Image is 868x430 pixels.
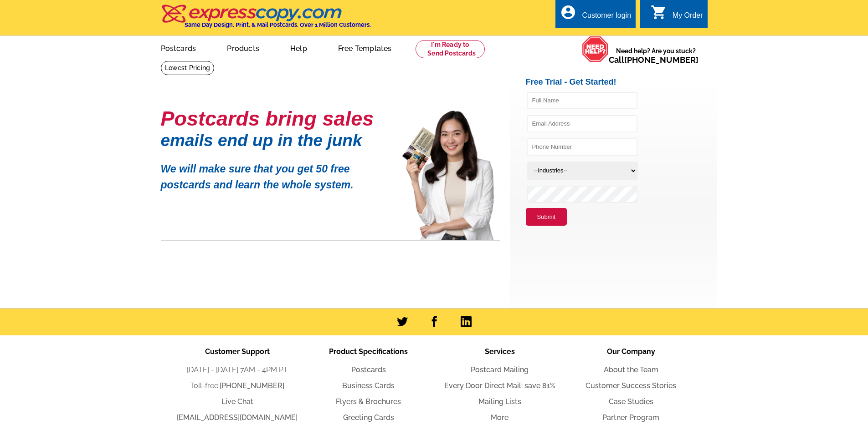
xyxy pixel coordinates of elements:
[527,92,637,109] input: Full Name
[172,380,303,391] li: Toll-free:
[220,381,284,390] a: [PHONE_NUMBER]
[478,397,521,406] a: Mailing Lists
[336,397,401,406] a: Flyers & Brochures
[624,55,699,65] a: [PHONE_NUMBER]
[471,365,529,374] a: Postcard Mailing
[609,46,703,65] span: Need help? Are you stuck?
[527,138,637,156] input: Phone Number
[221,397,253,406] a: Live Chat
[582,36,609,62] img: help
[205,347,270,356] span: Customer Support
[485,347,515,356] span: Services
[276,37,322,58] a: Help
[161,111,389,126] h1: Postcards bring sales
[607,347,655,356] span: Our Company
[343,413,394,422] a: Greeting Cards
[582,11,631,24] div: Customer login
[651,4,667,20] i: shopping_cart
[185,21,371,28] h4: Same Day Design, Print, & Mail Postcards. Over 1 Million Customers.
[560,4,576,20] i: account_circle
[526,77,717,87] h2: Free Trial - Get Started!
[161,11,371,28] a: Same Day Design, Print, & Mail Postcards. Over 1 Million Customers.
[651,10,703,21] a: shopping_cart My Order
[329,347,408,356] span: Product Specifications
[444,381,555,390] a: Every Door Direct Mail: save 81%
[609,397,653,406] a: Case Studies
[526,208,567,226] button: Submit
[161,136,389,145] h1: emails end up in the junk
[609,55,699,65] span: Call
[161,154,389,192] p: We will make sure that you get 50 free postcards and learn the whole system.
[146,37,211,58] a: Postcards
[673,11,703,24] div: My Order
[602,413,659,422] a: Partner Program
[177,413,298,422] a: [EMAIL_ADDRESS][DOMAIN_NAME]
[527,115,637,132] input: Email Address
[560,10,631,21] a: account_circle Customer login
[491,413,508,422] a: More
[351,365,386,374] a: Postcards
[586,381,676,390] a: Customer Success Stories
[172,364,303,375] li: [DATE] - [DATE] 7AM - 4PM PT
[324,37,406,58] a: Free Templates
[342,381,395,390] a: Business Cards
[604,365,658,374] a: About the Team
[212,37,274,58] a: Products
